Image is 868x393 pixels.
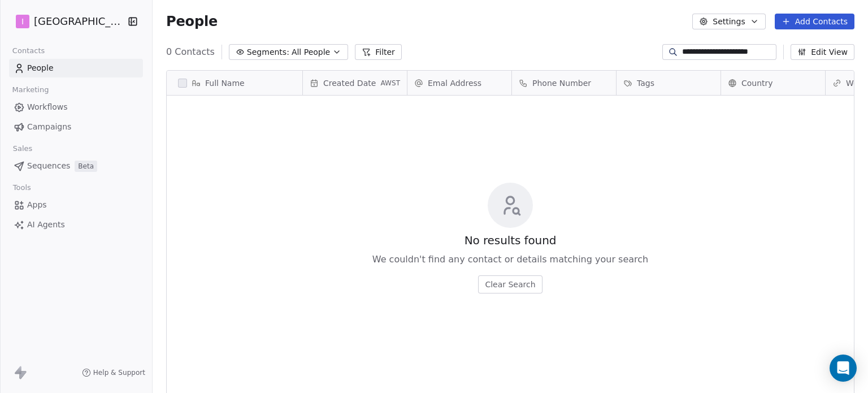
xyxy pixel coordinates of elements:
div: Phone Number [512,71,616,95]
span: Marketing [7,81,54,98]
a: Apps [9,196,143,214]
div: grid [167,96,303,390]
button: Add Contacts [775,14,854,29]
button: Edit View [791,44,854,60]
span: Sales [8,140,37,157]
div: Tags [617,71,721,95]
span: Tools [8,179,36,196]
a: Workflows [9,98,143,116]
div: Country [721,71,825,95]
button: Filter [355,44,402,60]
span: Campaigns [27,121,71,133]
span: 0 Contacts [166,45,215,59]
div: Emal Address [407,71,511,95]
span: Phone Number [532,77,591,89]
span: Sequences [27,160,70,172]
span: AWST [381,79,401,88]
span: Beta [75,161,97,172]
a: Campaigns [9,118,143,136]
span: AI Agents [27,219,65,231]
span: Help & Support [93,368,145,377]
span: Emal Address [428,77,481,89]
a: People [9,59,143,77]
span: Created Date [323,77,376,89]
a: Help & Support [82,368,145,377]
button: Clear Search [478,275,542,293]
span: All People [292,46,330,58]
span: [GEOGRAPHIC_DATA] [34,14,125,29]
span: Workflows [27,101,68,113]
span: Contacts [7,42,50,59]
span: Apps [27,199,47,211]
span: People [166,13,218,30]
span: People [27,62,54,74]
span: We couldn't find any contact or details matching your search [372,253,648,266]
span: I [21,16,24,27]
span: Segments: [247,46,289,58]
div: Full Name [167,71,302,95]
span: Tags [637,77,654,89]
button: Settings [692,14,765,29]
a: SequencesBeta [9,157,143,175]
div: Open Intercom Messenger [830,355,857,382]
span: Country [741,77,773,89]
span: No results found [465,232,557,248]
span: Full Name [205,77,245,89]
div: Created DateAWST [303,71,407,95]
a: AI Agents [9,215,143,234]
button: I[GEOGRAPHIC_DATA] [14,12,120,31]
